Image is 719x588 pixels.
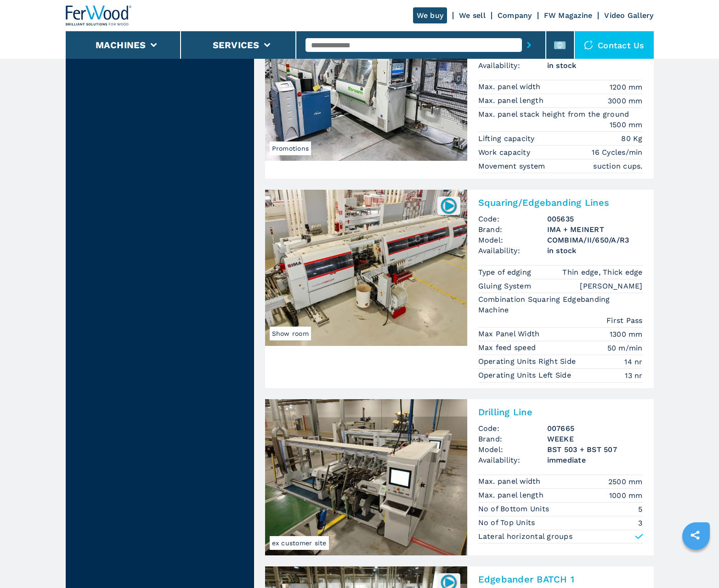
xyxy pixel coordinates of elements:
[544,11,593,20] a: FW Magazine
[610,119,643,130] em: 1500 mm
[606,315,643,326] em: First Pass
[624,356,642,367] em: 14 nr
[478,518,538,528] p: No of Top Units
[478,444,547,455] span: Model:
[478,147,533,158] p: Work capacity
[580,281,642,291] em: [PERSON_NAME]
[478,134,537,144] p: Lifting capacity
[547,444,643,455] h3: BST 503 + BST 507
[478,235,547,245] span: Model:
[96,40,146,51] button: Machines
[608,96,643,106] em: 3000 mm
[593,161,642,171] em: suction cups.
[621,133,642,144] em: 80 Kg
[413,7,447,23] a: We buy
[604,11,653,20] a: Video Gallery
[459,11,486,20] a: We sell
[478,60,547,71] span: Availability:
[478,370,574,380] p: Operating Units Left Side
[478,531,572,542] p: Lateral horizontal groups
[440,197,458,215] img: 005635
[478,224,547,235] span: Brand:
[265,399,467,555] img: Drilling Line WEEKE BST 503 + BST 507
[684,524,707,547] a: sharethis
[478,356,578,367] p: Operating Units Right Side
[66,6,132,26] img: Ferwood
[478,504,552,514] p: No of Bottom Units
[478,423,547,434] span: Code:
[478,343,538,353] p: Max feed speed
[478,455,547,465] span: Availability:
[547,60,643,71] span: in stock
[575,31,654,59] div: Contact us
[478,214,547,224] span: Code:
[547,214,643,224] h3: 005635
[584,40,593,50] img: Contact us
[478,407,643,418] h2: Drilling Line
[625,370,642,381] em: 13 nr
[609,490,643,501] em: 1000 mm
[478,434,547,444] span: Brand:
[478,329,542,339] p: Max Panel Width
[562,267,642,277] em: Thin edge, Thick edge
[270,327,311,340] span: Show room
[498,11,532,20] a: Company
[270,141,311,155] span: Promotions
[478,281,534,291] p: Gluing System
[265,399,654,555] a: Drilling Line WEEKE BST 503 + BST 507ex customer siteDrilling LineCode:007665Brand:WEEKEModel:BST...
[265,5,467,161] img: Squaring/Edgebanding Lines BIESSE - RBO STREAM SB
[478,245,547,256] span: Availability:
[608,476,643,487] em: 2500 mm
[213,40,260,51] button: Services
[547,235,643,245] h3: COMBIMA/II/650/A/R3
[547,245,643,256] span: in stock
[265,5,654,179] a: Squaring/Edgebanding Lines BIESSE - RBO STREAM SBPromotions007811Squaring/Edgebanding LinesCode:0...
[478,490,546,500] p: Max. panel length
[478,294,643,315] p: Combination Squaring Edgebanding Machine
[547,434,643,444] h3: WEEKE
[478,197,643,208] h2: Squaring/Edgebanding Lines
[680,547,712,581] iframe: Chat
[478,574,643,585] h2: Edgebander BATCH 1
[610,329,643,339] em: 1300 mm
[478,96,546,106] p: Max. panel length
[522,34,536,56] button: submit-button
[610,82,643,92] em: 1200 mm
[478,82,543,92] p: Max. panel width
[547,224,643,235] h3: IMA + MEINERT
[547,455,643,465] span: immediate
[265,190,654,388] a: Squaring/Edgebanding Lines IMA + MEINERT COMBIMA/II/650/A/R3Show room005635Squaring/Edgebanding L...
[592,147,642,158] em: 16 Cycles/min
[270,536,329,550] span: ex customer site
[478,109,632,119] p: Max. panel stack height from the ground
[547,423,643,434] h3: 007665
[478,476,543,486] p: Max. panel width
[478,267,534,277] p: Type of edging
[478,161,548,171] p: Movement system
[638,504,642,514] em: 5
[265,190,467,346] img: Squaring/Edgebanding Lines IMA + MEINERT COMBIMA/II/650/A/R3
[638,518,642,528] em: 3
[607,343,643,353] em: 50 m/min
